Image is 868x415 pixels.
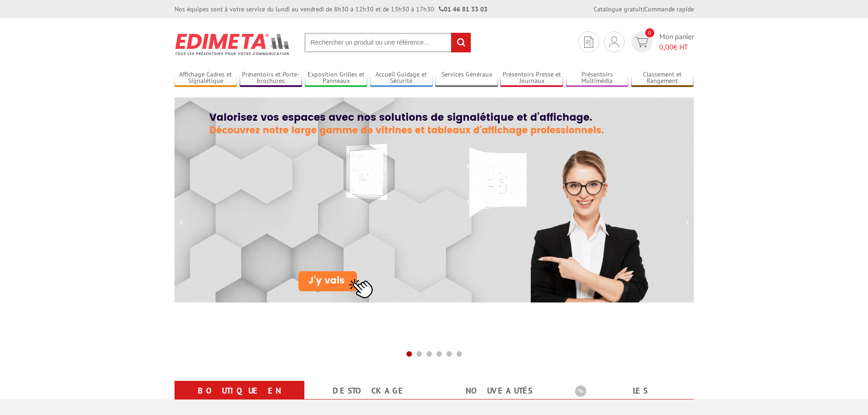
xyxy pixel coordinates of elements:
[175,71,237,86] a: Affichage Cadres et Signalétique
[315,383,423,399] a: Destockage
[584,36,593,48] img: devis rapide
[644,5,694,13] a: Commande rapide
[575,383,689,401] b: Les promotions
[500,71,563,86] a: Présentoirs Presse et Journaux
[445,383,553,399] a: nouveautés
[175,27,291,61] img: Présentoir, panneau, stand - Edimeta - PLV, affichage, mobilier bureau, entreprise
[305,71,368,86] a: Exposition Grilles et Panneaux
[566,71,629,86] a: Présentoirs Multimédia
[304,33,471,52] input: Rechercher un produit ou une référence...
[609,36,619,47] img: devis rapide
[594,5,643,13] a: Catalogue gratuit
[645,28,654,37] span: 0
[629,31,694,52] a: devis rapide 0 Mon panier 0,00€ HT
[370,71,433,86] a: Accueil Guidage et Sécurité
[175,5,488,14] div: Nos équipes sont à votre service du lundi au vendredi de 8h30 à 12h30 et de 13h30 à 17h30
[451,33,471,52] input: rechercher
[240,71,303,86] a: Présentoirs et Porte-brochures
[594,5,694,14] div: |
[659,31,694,52] span: Mon panier
[631,71,694,86] a: Classement et Rangement
[659,42,694,52] span: € HT
[659,42,673,51] span: 0,00
[435,71,498,86] a: Services Généraux
[439,5,488,13] strong: 01 46 81 33 03
[635,37,648,47] img: devis rapide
